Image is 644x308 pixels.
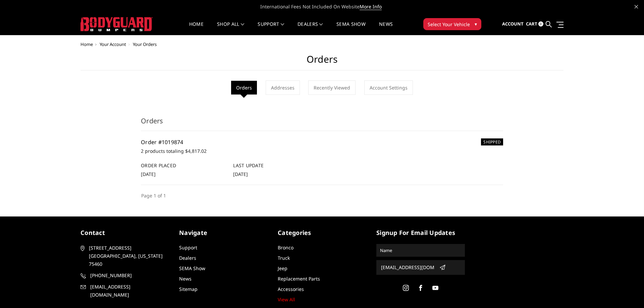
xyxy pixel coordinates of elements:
img: BODYGUARD BUMPERS [80,17,153,31]
a: Home [80,41,93,47]
a: Truck [278,255,290,261]
span: Your Orders [133,41,157,47]
a: News [179,275,192,282]
a: Addresses [266,80,300,95]
a: Home [189,22,204,35]
p: 2 products totaling $4,817.02 [141,147,503,155]
a: Jeep [278,265,287,271]
a: Account [502,15,524,33]
a: Replacement Parts [278,275,320,282]
h5: Categories [278,228,366,237]
a: SEMA Show [179,265,205,271]
li: Orders [231,81,257,95]
button: Select Your Vehicle [423,18,481,30]
span: Cart [526,21,537,27]
span: [EMAIL_ADDRESS][DOMAIN_NAME] [90,283,168,299]
li: Page 1 of 1 [141,192,166,199]
h6: Last Update [233,162,318,169]
h5: signup for email updates [376,228,465,237]
a: Your Account [100,41,126,47]
span: [DATE] [233,171,248,177]
a: Support [179,244,197,251]
input: Name [377,245,464,256]
span: [PHONE_NUMBER] [90,271,168,280]
span: ▾ [475,20,477,27]
span: [DATE] [141,171,156,177]
a: [EMAIL_ADDRESS][DOMAIN_NAME] [80,283,169,299]
a: Recently Viewed [308,80,356,95]
a: SEMA Show [336,22,366,35]
a: Order #1019874 [141,138,183,146]
a: Support [258,22,284,35]
a: Bronco [278,244,293,251]
a: Accessories [278,286,304,292]
span: 0 [538,21,543,26]
h3: Orders [141,116,503,131]
h6: SHIPPED [481,138,503,145]
a: Dealers [298,22,323,35]
a: Account Settings [364,80,413,95]
a: News [379,22,393,35]
a: Sitemap [179,286,198,292]
h5: Navigate [179,228,268,237]
a: Dealers [179,255,196,261]
span: Account [502,21,524,27]
input: Email [378,262,437,273]
a: shop all [217,22,244,35]
h6: Order Placed [141,162,226,169]
iframe: Chat Widget [610,276,644,308]
h1: Orders [80,54,563,70]
h5: contact [80,228,169,237]
span: [STREET_ADDRESS] [GEOGRAPHIC_DATA], [US_STATE] 75460 [89,244,167,268]
a: More Info [360,3,382,10]
span: Select Your Vehicle [428,21,470,28]
a: [PHONE_NUMBER] [80,271,169,280]
a: Cart 0 [526,15,543,33]
a: View All [278,296,295,303]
